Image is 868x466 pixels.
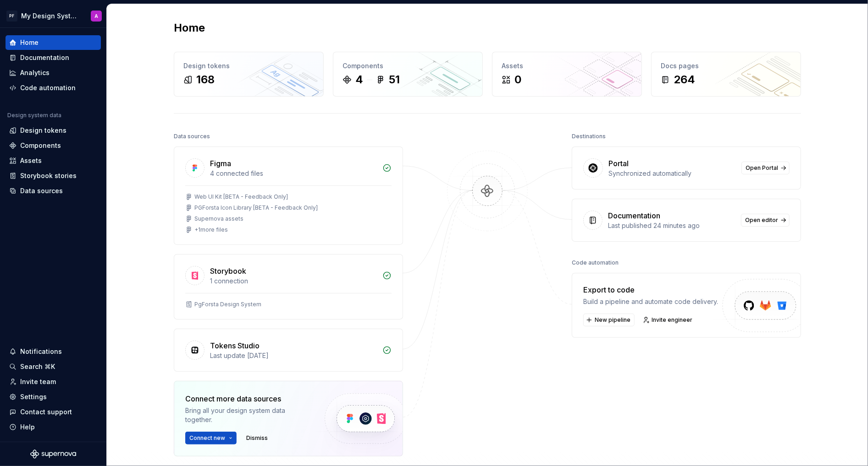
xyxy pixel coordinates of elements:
button: Contact support [6,405,101,419]
div: Components [343,61,473,70]
a: Storybook1 connectionPgForsta Design System [174,254,403,320]
a: Data sources [6,184,101,198]
div: + 1 more files [194,226,228,233]
div: Notifications [20,347,62,356]
a: Documentation [6,50,101,65]
div: Assets [502,61,632,70]
div: 4 connected files [210,169,377,178]
button: New pipeline [583,314,635,326]
div: Analytics [20,68,50,77]
span: New pipeline [595,316,630,324]
button: Dismiss [242,432,272,444]
div: Connect more data sources [185,393,309,404]
div: PF [6,11,17,22]
a: Home [6,35,101,50]
a: Design tokens168 [174,52,324,97]
div: 264 [674,72,695,87]
a: Storybook stories [6,168,101,183]
a: Code automation [6,81,101,95]
div: Storybook stories [20,171,77,180]
a: Design tokens [6,123,101,138]
button: Notifications [6,344,101,359]
div: Bring all your design system data together. [185,406,309,424]
div: Components [20,141,61,150]
div: Code automation [572,256,619,269]
a: Docs pages264 [651,52,801,97]
div: 0 [514,72,521,87]
span: Open Portal [746,164,778,172]
div: Data sources [174,130,210,143]
a: Invite engineer [640,314,697,326]
div: Export to code [583,284,718,295]
div: Portal [608,158,629,169]
div: 1 connection [210,276,377,286]
div: PGForsta Icon Library [BETA - Feedback Only] [194,204,318,211]
a: Analytics [6,65,101,80]
div: My Design System [21,11,80,21]
div: Contact support [20,407,72,417]
div: A [94,12,98,20]
div: Supernova assets [194,215,243,222]
div: Help [20,423,35,432]
div: 168 [196,72,215,87]
div: Last update [DATE] [210,351,377,360]
button: Connect new [185,432,237,444]
div: Web UI Kit [BETA - Feedback Only] [194,193,288,200]
div: Figma [210,158,231,169]
div: Home [20,38,39,47]
a: Assets [6,153,101,168]
div: Storybook [210,266,246,276]
a: Settings [6,390,101,404]
div: Last published 24 minutes ago [608,221,735,230]
div: PgForsta Design System [194,301,261,308]
a: Assets0 [492,52,642,97]
span: Invite engineer [652,316,692,324]
div: Design tokens [183,61,314,70]
div: Design system data [7,112,61,119]
a: Components451 [333,52,483,97]
div: Settings [20,392,47,401]
button: Search ⌘K [6,359,101,374]
div: Docs pages [661,61,791,70]
div: 4 [355,72,363,87]
div: Tokens Studio [210,340,260,351]
span: Connect new [189,434,225,442]
a: Figma4 connected filesWeb UI Kit [BETA - Feedback Only]PGForsta Icon Library [BETA - Feedback Onl... [174,146,403,245]
div: Documentation [20,53,69,62]
div: Design tokens [20,126,66,135]
svg: Supernova Logo [30,450,76,459]
div: Documentation [608,210,660,221]
a: Open editor [741,214,790,227]
a: Invite team [6,374,101,389]
a: Open Portal [741,162,790,174]
div: Synchronized automatically [608,169,736,178]
div: Data sources [20,186,63,195]
span: Dismiss [246,434,268,442]
a: Components [6,138,101,153]
div: Code automation [20,83,76,92]
h2: Home [174,21,205,35]
div: Destinations [572,130,606,143]
button: Help [6,420,101,434]
div: 51 [389,72,400,87]
a: Tokens StudioLast update [DATE] [174,329,403,372]
span: Open editor [745,217,778,224]
div: Invite team [20,377,56,386]
div: Assets [20,156,42,165]
div: Build a pipeline and automate code delivery. [583,297,718,306]
div: Search ⌘K [20,362,55,371]
button: PFMy Design SystemA [2,6,105,26]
